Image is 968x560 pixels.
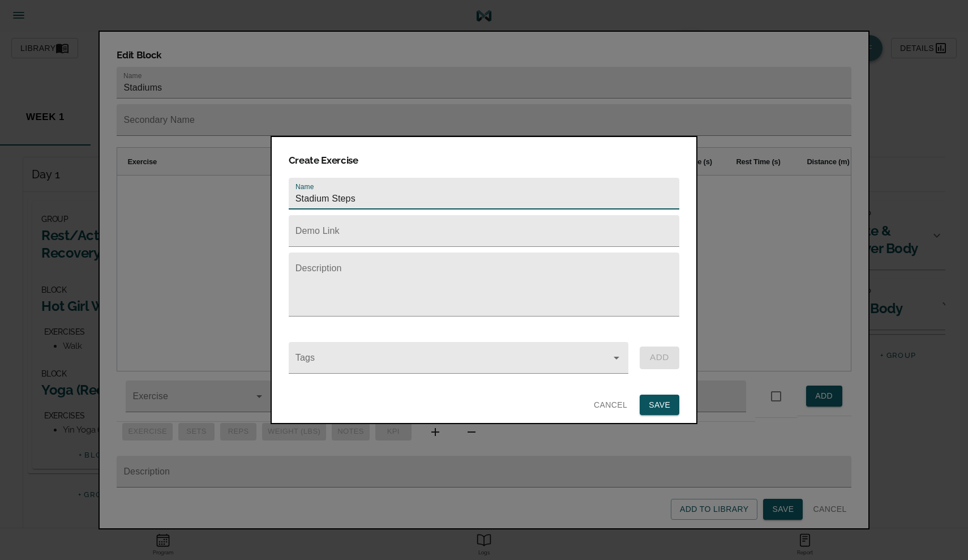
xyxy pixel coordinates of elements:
[289,154,679,166] h3: Create Exercise
[594,398,627,412] span: Cancel
[609,350,624,366] button: Open
[649,398,670,412] span: SAVE
[640,395,679,416] button: SAVE
[589,395,632,416] button: Cancel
